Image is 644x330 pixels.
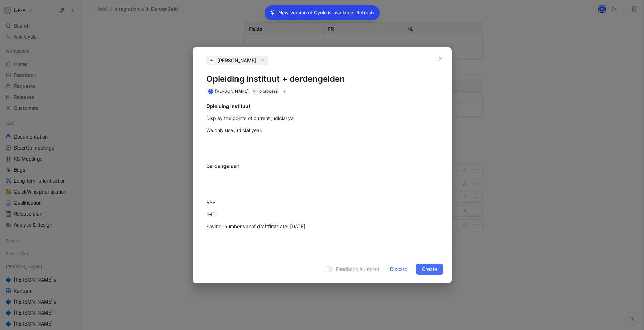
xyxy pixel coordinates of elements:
[257,88,278,95] span: To process
[321,265,381,274] button: Feedback autopilot
[278,9,353,17] p: New version of Cycle is available
[206,103,250,109] strong: Opleiding instituut
[252,88,279,95] div: To process
[206,223,438,230] div: Saving: number vanaf draftfirstdate: [DATE]
[206,56,268,65] button: logo[PERSON_NAME]
[206,211,438,218] div: E-ID
[422,265,437,273] span: Create
[336,265,379,273] span: Feedback autopilot
[206,126,438,134] div: We only use judicial year.
[356,9,374,17] span: Refresh
[209,57,216,64] img: logo
[217,56,256,65] span: [PERSON_NAME]
[416,264,443,275] button: Create
[209,89,212,93] div: B
[356,8,374,17] button: Refresh
[390,265,408,273] span: Discard
[215,89,249,94] span: [PERSON_NAME]
[384,264,413,275] button: Discard
[206,114,438,122] div: Display the points of current judicial ya
[206,163,240,169] strong: Derdengelden
[206,199,438,206] div: RPV
[206,74,438,85] h1: Opleiding instituut + derdengelden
